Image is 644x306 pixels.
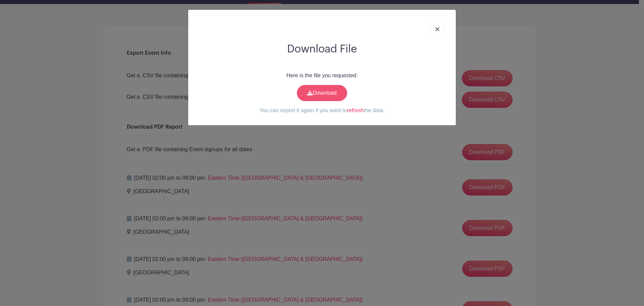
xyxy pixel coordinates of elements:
a: Download [297,85,347,101]
img: close_button-5f87c8562297e5c2d7936805f587ecaba9071eb48480494691a3f1689db116b3.svg [435,27,439,31]
a: refresh [347,107,364,113]
p: You can export it again if you want to the data. [194,106,450,115]
p: Here is the file you requested: [194,72,450,80]
h2: Download File [194,43,450,55]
